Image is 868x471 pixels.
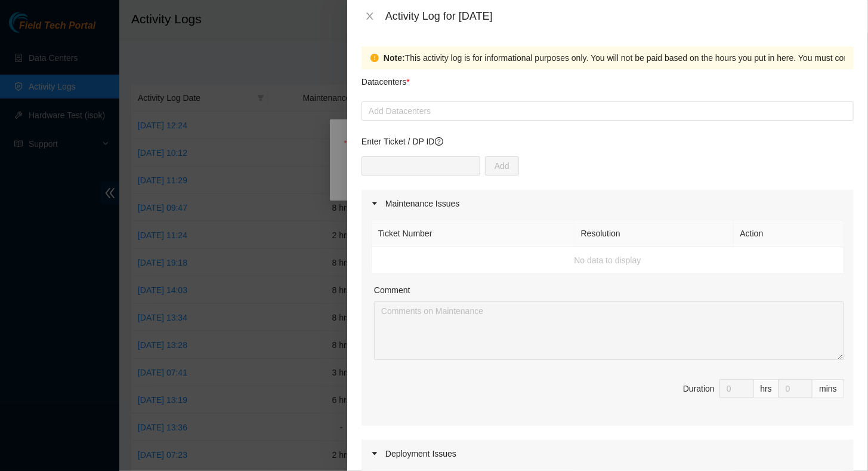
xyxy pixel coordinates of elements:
strong: Note: [384,51,405,64]
div: mins [813,379,844,398]
textarea: Comment [374,301,844,360]
th: Action [734,220,844,247]
span: caret-right [371,200,378,207]
p: Enter Ticket / DP ID [362,135,854,148]
button: Close [362,11,378,22]
div: Duration [683,382,715,395]
div: Activity Log for [DATE] [385,10,854,23]
span: question-circle [435,137,443,146]
th: Resolution [574,220,734,247]
div: hrs [754,379,779,398]
div: Deployment Issues [362,440,854,467]
span: close [365,11,375,21]
span: caret-right [371,450,378,457]
td: No data to display [372,247,844,274]
th: Ticket Number [372,220,574,247]
span: exclamation-circle [370,54,379,62]
p: Datacenters [362,69,410,88]
button: Add [485,156,519,176]
label: Comment [374,284,410,297]
div: Maintenance Issues [362,190,854,217]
